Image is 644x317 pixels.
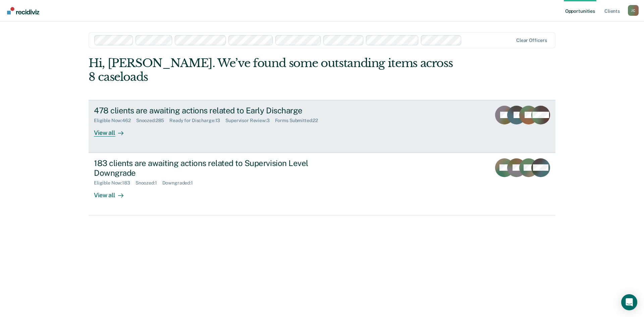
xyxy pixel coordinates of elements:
[162,180,198,186] div: Downgraded : 1
[94,158,329,178] div: 183 clients are awaiting actions related to Supervision Level Downgrade
[169,118,225,123] div: Ready for Discharge : 13
[136,118,170,123] div: Snoozed : 285
[516,38,547,43] div: Clear officers
[136,180,162,186] div: Snoozed : 1
[94,180,136,186] div: Eligible Now : 183
[94,123,131,137] div: View all
[628,5,639,16] button: Profile dropdown button
[94,186,131,199] div: View all
[89,56,462,84] div: Hi, [PERSON_NAME]. We’ve found some outstanding items across 8 caseloads
[7,7,39,14] img: Recidiviz
[89,100,555,153] a: 478 clients are awaiting actions related to Early DischargeEligible Now:462Snoozed:285Ready for D...
[225,118,275,123] div: Supervisor Review : 3
[621,294,637,310] div: Open Intercom Messenger
[89,153,555,215] a: 183 clients are awaiting actions related to Supervision Level DowngradeEligible Now:183Snoozed:1D...
[94,106,329,115] div: 478 clients are awaiting actions related to Early Discharge
[275,118,324,123] div: Forms Submitted : 22
[94,118,136,123] div: Eligible Now : 462
[628,5,639,16] div: J C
